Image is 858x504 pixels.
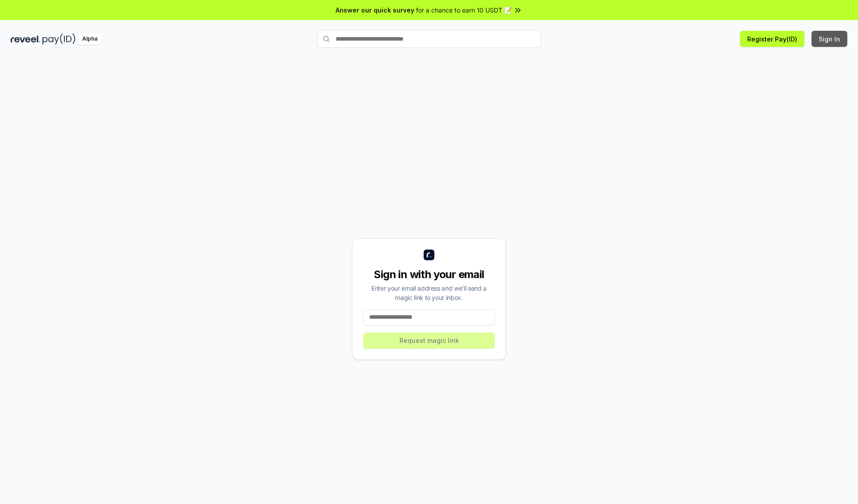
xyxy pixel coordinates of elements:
[740,31,804,47] button: Register Pay(ID)
[363,283,495,302] div: Enter your email address and we’ll send a magic link to your inbox.
[363,267,495,282] div: Sign in with your email
[812,31,847,47] button: Sign In
[336,5,414,15] span: Answer our quick survey
[416,5,512,15] span: for a chance to earn 10 USDT 📝
[11,33,41,45] img: reveel_dark
[42,33,76,45] img: pay_id
[77,33,102,45] div: Alpha
[424,250,434,260] img: logo_small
